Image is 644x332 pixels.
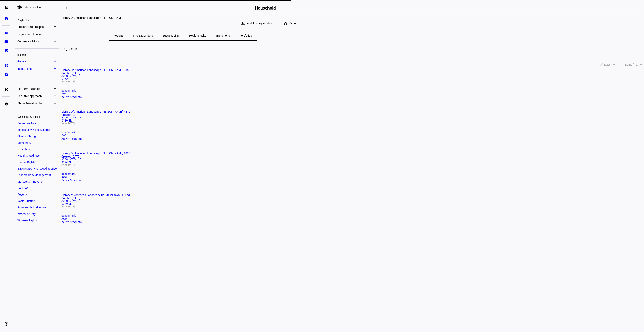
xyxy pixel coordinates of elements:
span: 1 [61,99,63,102]
span: Pollution [17,186,28,190]
a: Democracy [15,140,59,146]
a: folder_copy [2,38,10,46]
div: $152k [61,75,644,83]
span: Reports [113,34,123,37]
eth-mat-symbol: bid_landscape [4,49,8,53]
eth-mat-symbol: account_circle [4,322,8,326]
div: Created [DATE] [61,113,644,116]
span: Convert and Grow [17,40,53,43]
span: Library of American Landscape Turner Fund [61,193,130,197]
eth-mat-symbol: school [4,102,8,106]
a: Poverty [15,192,59,197]
a: Animal Welfare [15,121,59,126]
a: Leadership & Management [15,172,59,178]
span: Leadership & Management [17,173,51,177]
span: Biodiversity & Ecosystems [17,128,50,131]
div: Topics [15,79,59,85]
eth-mat-symbol: home [4,16,8,20]
a: Library Of American Landscape [PERSON_NAME] 0852Created [DATE]Account Value$152kAs at [DATE]bench... [61,68,644,102]
a: Education [15,146,59,152]
div: $119.8k [61,116,644,125]
a: Generalexpand_more [15,59,59,64]
div: Support [15,52,59,57]
span: Climate Change [17,135,37,138]
span: Water Security [17,212,36,216]
a: Library of American Landscape [PERSON_NAME] FundCreated [DATE]Account Value$389.9kAs at [DATE]ben... [61,193,644,227]
mat-icon: search [63,47,68,52]
eth-mat-symbol: left_panel_open [4,5,8,9]
a: Institutionsexpand_more [15,66,59,72]
span: Active Accounts [61,179,82,182]
span: IVV [61,134,66,137]
span: Sustainability [163,34,179,37]
span: As at [DATE] [61,205,644,208]
span: Health & Wellness [17,154,40,157]
eth-mat-symbol: folder_copy [4,40,8,44]
mat-icon: group_add [241,21,245,25]
a: Pollution [15,185,59,191]
div: Library Of American Landscape Turner [61,16,304,19]
eth-mat-symbol: expand_more [53,32,57,36]
mat-icon: school [17,5,22,10]
a: Library Of American Landscape [PERSON_NAME] 4412Created [DATE]Account Value$119.8kAs at [DATE]ben... [61,110,644,144]
div: Created [DATE] [61,72,644,75]
eth-mat-symbol: pie_chart [4,63,8,68]
button: Actions [281,19,304,27]
span: Sustainable Agriculture [17,206,46,209]
a: Markets & Innovation [15,179,59,184]
eth-mat-symbol: expand_more [53,39,57,43]
a: bid_landscape [2,47,10,55]
span: Portfolios [239,34,252,37]
span: Info & Members [133,34,153,37]
div: Sustainability Pillars [15,114,59,119]
input: Search [69,47,100,50]
span: Transitions [216,34,230,37]
a: description [2,70,10,78]
eth-mat-symbol: expand_more [53,59,57,63]
span: ACWI [61,176,68,179]
eth-mat-symbol: description [4,72,8,76]
span: Prepare and Prospect [17,25,53,29]
a: Climate Change [15,133,59,139]
eth-mat-symbol: expand_more [53,67,57,71]
span: General [17,60,53,63]
button: Add Primary Advisor [238,19,277,27]
div: Created [DATE] [61,155,644,158]
span: benchmark [61,172,76,176]
span: Active Accounts [61,220,82,224]
span: Democracy [17,141,31,144]
div: Education Hub [24,6,42,9]
a: Racial Justice [15,198,59,204]
a: Biodiversity & Ecosystems [15,127,59,133]
span: Active Accounts [61,95,82,99]
div: $224.4k [61,158,644,166]
span: Women's Rights [17,219,37,222]
span: As at [DATE] [61,164,644,166]
eth-mat-symbol: list_alt_add [4,87,8,91]
a: Women's Rights [15,218,59,223]
mat-icon: arrow_backwards [65,6,69,11]
mat-icon: done [599,62,604,67]
span: Engage and Educate [17,33,53,36]
span: IVV [61,92,66,95]
span: benchmark [61,131,76,134]
eth-mat-symbol: expand_more [53,94,57,98]
span: benchmark [61,214,76,217]
mat-icon: workspaces [284,21,288,25]
a: group [2,29,10,37]
span: About Sustainability [17,102,53,105]
div: Created [DATE] [61,197,644,200]
a: Library Of American Landscape [PERSON_NAME] 1088Created [DATE]Account Value$224.4kAs at [DATE]ben... [61,152,644,185]
span: ACWI [61,217,68,220]
span: 1 [61,224,63,227]
span: Education [17,148,30,151]
span: Actions [289,19,299,27]
span: Platform Tutorials [17,87,53,90]
a: pie_chart [2,61,10,70]
eth-quick-actions: Actions [277,19,304,27]
span: Healthchecks [189,34,206,37]
span: Add Primary Advisor [247,19,273,27]
span: Library Of American Landscape Turner 0852 [61,68,130,72]
span: Library Of American Landscape Turner 1088 [61,152,130,155]
span: Institutions [17,67,53,70]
